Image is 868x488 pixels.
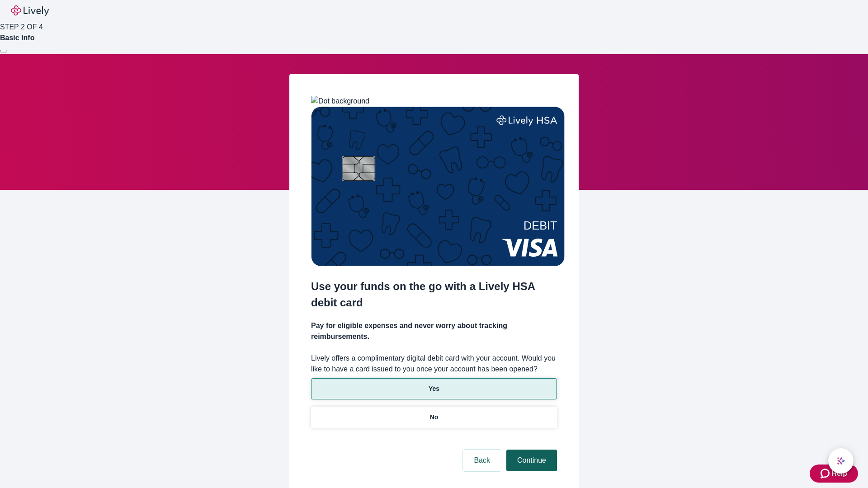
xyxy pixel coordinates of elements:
p: No [430,413,439,422]
img: Dot background [311,96,369,107]
img: Lively [11,5,49,16]
button: chat [828,448,854,474]
button: Zendesk support iconHelp [810,465,858,483]
button: Yes [311,378,557,399]
p: Yes [429,384,439,394]
h2: Use your funds on the go with a Lively HSA debit card [311,278,557,311]
button: Continue [506,450,557,471]
img: Debit card [311,107,565,266]
span: Help [831,468,847,479]
h4: Pay for eligible expenses and never worry about tracking reimbursements. [311,320,557,342]
label: Lively offers a complimentary digital debit card with your account. Would you like to have a card... [311,353,557,375]
svg: Zendesk support icon [821,468,831,479]
svg: Lively AI Assistant [836,456,845,465]
button: No [311,407,557,428]
button: Back [463,450,501,471]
